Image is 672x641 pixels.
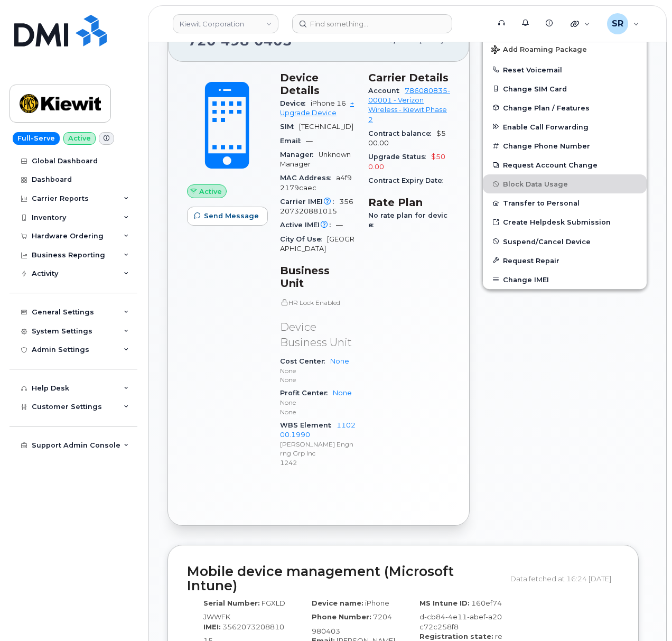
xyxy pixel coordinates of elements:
[280,421,356,439] a: 110200.1990
[280,407,356,416] p: None
[280,221,336,229] span: Active IMEI
[312,612,392,635] span: 7204980403
[368,129,436,137] span: Contract balance
[368,87,405,95] span: Account
[503,104,590,112] span: Change Plan / Features
[280,440,356,458] p: [PERSON_NAME] Engnrng Grp Inc
[483,270,647,289] button: Change IMEI
[510,569,619,589] div: Data fetched at 16:24 [DATE]
[199,187,222,197] span: Active
[483,79,647,98] button: Change SIM Card
[483,232,647,251] button: Suspend/Cancel Device
[503,237,591,245] span: Suspend/Cancel Device
[280,71,356,97] h3: Device Details
[483,174,647,193] button: Block Data Usage
[419,599,502,631] span: 160ef74d-cb84-4e11-abef-a20c72c258f8
[280,366,356,375] p: None
[280,421,337,429] span: WBS Element
[312,612,371,622] label: Phone Number:
[483,155,647,174] button: Request Account Change
[280,298,356,307] p: HR Lock Enabled
[203,598,260,608] label: Serial Number:
[280,398,356,407] p: None
[280,174,336,182] span: MAC Address
[600,13,647,34] div: Sebastian Reissig
[292,14,452,33] input: Find something...
[365,599,389,607] span: iPhone
[483,136,647,155] button: Change Phone Number
[503,123,589,131] span: Enable Call Forwarding
[280,458,356,467] p: 1242
[280,99,354,117] a: + Upgrade Device
[626,595,664,633] iframe: Messenger Launcher
[483,193,647,212] button: Transfer to Personal
[336,221,343,229] span: —
[368,211,447,229] span: No rate plan for device
[483,60,647,79] button: Reset Voicemail
[483,98,647,117] button: Change Plan / Features
[306,137,313,145] span: —
[280,198,339,206] span: Carrier IMEI
[280,320,356,350] p: Device Business Unit
[368,87,450,124] a: 786080835-00001 - Verizon Wireless - Kiewit Phase 2
[368,176,448,184] span: Contract Expiry Date
[368,153,431,161] span: Upgrade Status
[419,598,470,608] label: MS Intune ID:
[280,151,319,159] span: Manager
[280,235,327,243] span: City Of Use
[312,598,363,608] label: Device name:
[483,117,647,136] button: Enable Call Forwarding
[173,14,278,33] a: Kiewit Corporation
[483,251,647,270] button: Request Repair
[280,264,356,290] h3: Business Unit
[368,71,450,84] h3: Carrier Details
[280,357,330,365] span: Cost Center
[491,45,587,55] span: Add Roaming Package
[330,357,349,365] a: None
[311,99,346,107] span: iPhone 16
[483,38,647,60] button: Add Roaming Package
[563,13,598,34] div: Quicklinks
[483,212,647,231] a: Create Helpdesk Submission
[280,99,311,107] span: Device
[204,211,259,221] span: Send Message
[612,17,623,30] span: SR
[203,622,221,632] label: IMEI:
[368,153,445,170] span: $500.00
[187,564,502,593] h2: Mobile device management (Microsoft Intune)
[280,174,352,191] span: a4f92179caec
[187,207,268,226] button: Send Message
[299,123,353,131] span: [TECHNICAL_ID]
[280,389,333,397] span: Profit Center
[280,123,299,131] span: SIM
[280,137,306,145] span: Email
[280,375,356,384] p: None
[333,389,352,397] a: None
[368,196,450,209] h3: Rate Plan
